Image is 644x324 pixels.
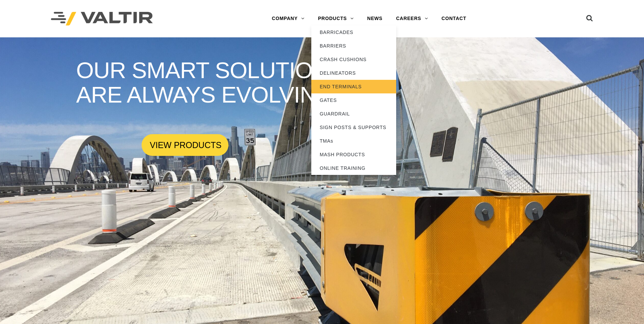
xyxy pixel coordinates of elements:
[435,12,473,25] a: CONTACT
[361,12,389,25] a: NEWS
[142,134,228,156] a: VIEW PRODUCTS
[311,161,396,175] a: ONLINE TRAINING
[311,134,396,148] a: TMAs
[311,12,361,25] a: PRODUCTS
[311,121,396,134] a: SIGN POSTS & SUPPORTS
[76,58,369,107] rs-layer: OUR SMART SOLUTIONS ARE ALWAYS EVOLVING.
[311,148,396,161] a: MASH PRODUCTS
[311,80,396,93] a: END TERMINALS
[265,12,311,25] a: COMPANY
[311,25,396,39] a: BARRICADES
[311,107,396,121] a: GUARDRAIL
[311,53,396,66] a: CRASH CUSHIONS
[311,93,396,107] a: GATES
[311,66,396,80] a: DELINEATORS
[311,39,396,53] a: BARRIERS
[389,12,435,25] a: CAREERS
[51,12,153,26] img: Valtir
